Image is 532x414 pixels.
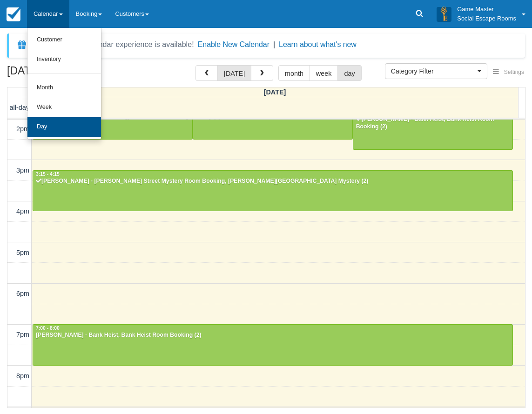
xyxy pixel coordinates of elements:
span: 2pm [16,125,29,133]
ul: Calendar [27,28,101,140]
a: 7:00 - 8:00[PERSON_NAME] - Bank Heist, Bank Heist Room Booking (2) [33,324,513,365]
a: Inventory [27,50,101,69]
span: | [273,40,275,48]
button: Settings [487,66,530,79]
a: Week [27,98,101,117]
p: Game Master [457,5,516,14]
button: Enable New Calendar [198,40,269,49]
span: 3:15 - 4:15 [36,172,60,177]
span: [DATE] [264,88,286,96]
img: A3 [437,7,451,21]
a: Month [27,78,101,98]
h2: [DATE] [7,65,125,82]
button: week [310,65,338,81]
button: Category Filter [385,63,487,79]
button: month [278,65,310,81]
button: day [337,65,361,81]
div: [PERSON_NAME] - [PERSON_NAME] Street Mystery Room Booking, [PERSON_NAME][GEOGRAPHIC_DATA] Mystery... [35,178,510,185]
span: all-day [10,104,29,111]
a: 3:15 - 4:15[PERSON_NAME] - [PERSON_NAME] Street Mystery Room Booking, [PERSON_NAME][GEOGRAPHIC_DA... [33,170,513,211]
span: 5pm [16,249,29,256]
a: Customer [27,30,101,50]
span: 6pm [16,290,29,297]
span: 3pm [16,167,29,174]
div: [PERSON_NAME] - Bank Heist, Bank Heist Room Booking (2) [356,116,510,131]
span: Settings [504,69,524,75]
button: [DATE] [217,65,251,81]
a: Day [27,117,101,137]
span: 4pm [16,207,29,215]
a: [PERSON_NAME] - Bank Heist, Bank Heist Room Booking (2) [353,108,513,149]
div: A new Booking Calendar experience is available! [31,39,194,50]
a: Learn about what's new [279,40,357,48]
span: 8pm [16,372,29,380]
span: 7pm [16,331,29,338]
span: Category Filter [391,67,475,76]
span: 7:00 - 8:00 [36,326,60,331]
img: checkfront-main-nav-mini-logo.png [7,7,20,21]
div: [PERSON_NAME] - Bank Heist, Bank Heist Room Booking (2) [35,332,510,339]
p: Social Escape Rooms [457,14,516,23]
